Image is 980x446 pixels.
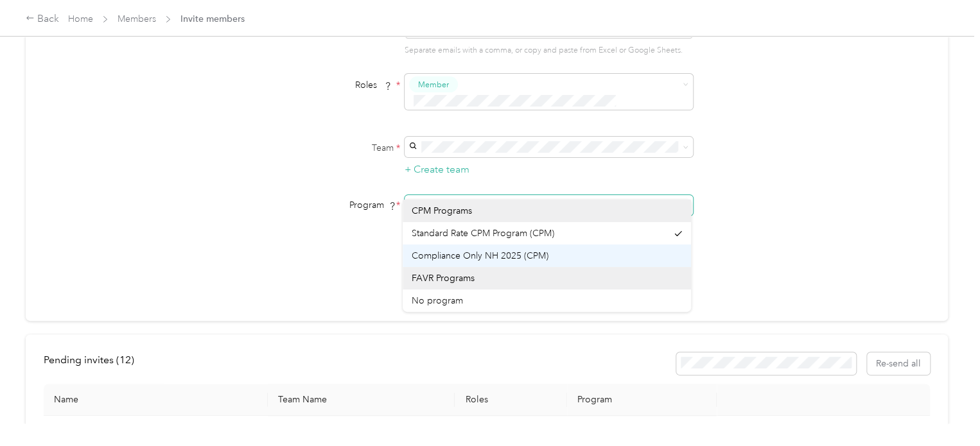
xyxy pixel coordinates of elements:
span: Roles [351,75,396,95]
button: + Create team [405,162,469,178]
button: Re-send all [867,352,930,375]
p: Separate emails with a comma, or copy and paste from Excel or Google Sheets. [405,45,693,56]
li: CPM Programs [403,200,691,222]
label: Team [240,141,400,155]
iframe: Everlance-gr Chat Button Frame [908,374,980,446]
th: Name [44,384,268,416]
span: Standard Rate CPM Program (CPM) [412,228,554,239]
div: Back [26,12,59,27]
span: No program [412,295,463,306]
span: Pending invites [44,354,134,366]
span: Invite members [180,12,245,26]
div: info-bar [44,352,930,375]
th: Roles [455,384,567,416]
th: Team Name [268,384,455,416]
span: Member [418,78,449,90]
th: Program [567,384,717,416]
span: Compliance Only NH 2025 (CPM) [412,250,548,261]
div: Resend all invitations [676,352,931,375]
span: ( 12 ) [116,354,134,366]
div: left-menu [44,352,143,375]
a: Home [68,13,93,24]
li: FAVR Programs [403,267,691,289]
a: Members [118,13,156,24]
div: Program [240,198,400,212]
button: Member [409,76,458,92]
